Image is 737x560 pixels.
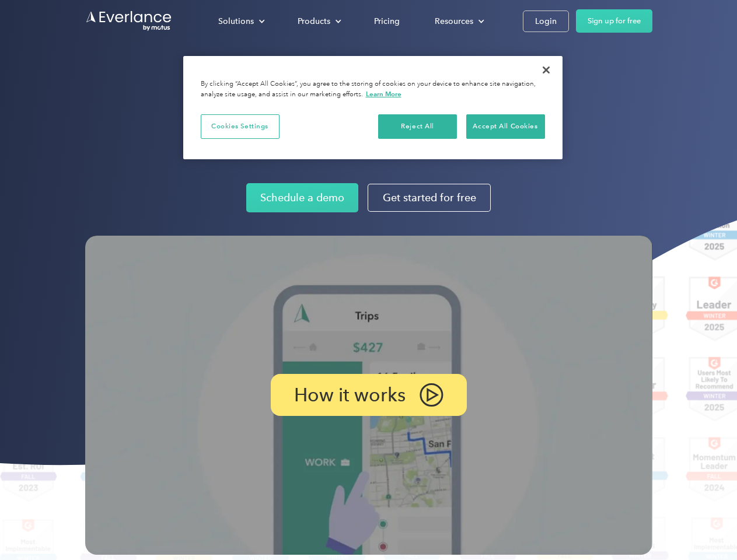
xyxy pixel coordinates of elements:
div: Solutions [218,14,254,29]
input: Submit [86,69,145,94]
button: Reject All [378,114,457,139]
div: Cookie banner [183,56,563,159]
div: Solutions [207,11,274,32]
div: Pricing [374,14,400,29]
button: Accept All Cookies [466,114,545,139]
div: Resources [423,11,494,32]
div: Resources [435,14,473,29]
button: Cookies Settings [201,114,280,139]
a: Sign up for free [576,9,652,33]
div: By clicking “Accept All Cookies”, you agree to the storing of cookies on your device to enhance s... [201,79,545,100]
button: Close [533,57,559,83]
div: Products [298,14,330,29]
a: Schedule a demo [246,183,358,212]
a: Go to homepage [85,10,173,32]
div: Login [535,14,557,29]
div: Products [286,11,351,32]
p: How it works [294,388,406,402]
a: Pricing [362,11,411,32]
a: Login [523,10,569,32]
a: Get started for free [368,184,491,212]
div: Privacy [183,56,563,159]
a: More information about your privacy, opens in a new tab [366,90,401,98]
